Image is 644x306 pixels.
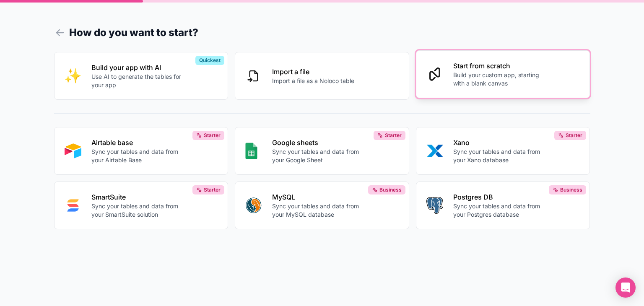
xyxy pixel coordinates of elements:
[91,202,184,219] p: Sync your tables and data from your SmartSuite solution
[235,52,409,100] button: Import a fileImport a file as a Noloco table
[416,50,590,98] button: Start from scratchBuild your custom app, starting with a blank canvas
[426,197,443,214] img: POSTGRES
[54,127,229,175] button: AIRTABLEAirtable baseSync your tables and data from your Airtable BaseStarter
[245,197,262,214] img: MYSQL
[272,202,365,219] p: Sync your tables and data from your MySQL database
[615,277,636,298] div: Open Intercom Messenger
[235,127,409,175] button: GOOGLE_SHEETSGoogle sheetsSync your tables and data from your Google SheetStarter
[416,127,590,175] button: XANOXanoSync your tables and data from your Xano databaseStarter
[453,137,546,148] p: Xano
[91,137,184,148] p: Airtable base
[245,143,257,159] img: GOOGLE_SHEETS
[453,192,546,202] p: Postgres DB
[54,25,590,40] h1: How do you want to start?
[65,67,81,84] img: INTERNAL_WITH_AI
[272,67,354,77] p: Import a file
[560,187,582,193] span: Business
[54,182,229,229] button: SMART_SUITESmartSuiteSync your tables and data from your SmartSuite solutionStarter
[54,52,229,100] button: INTERNAL_WITH_AIBuild your app with AIUse AI to generate the tables for your appQuickest
[426,143,443,159] img: XANO
[385,132,402,139] span: Starter
[91,73,184,89] p: Use AI to generate the tables for your app
[379,187,402,193] span: Business
[204,187,221,193] span: Starter
[272,192,365,202] p: MySQL
[453,71,546,88] p: Build your custom app, starting with a blank canvas
[453,61,546,71] p: Start from scratch
[204,132,221,139] span: Starter
[91,192,184,202] p: SmartSuite
[272,148,365,164] p: Sync your tables and data from your Google Sheet
[65,143,81,159] img: AIRTABLE
[235,182,409,229] button: MYSQLMySQLSync your tables and data from your MySQL databaseBusiness
[272,137,365,148] p: Google sheets
[272,77,354,85] p: Import a file as a Noloco table
[453,148,546,164] p: Sync your tables and data from your Xano database
[195,56,224,65] div: Quickest
[416,182,590,229] button: POSTGRESPostgres DBSync your tables and data from your Postgres databaseBusiness
[453,202,546,219] p: Sync your tables and data from your Postgres database
[91,62,184,73] p: Build your app with AI
[91,148,184,164] p: Sync your tables and data from your Airtable Base
[566,132,582,139] span: Starter
[65,197,81,214] img: SMART_SUITE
